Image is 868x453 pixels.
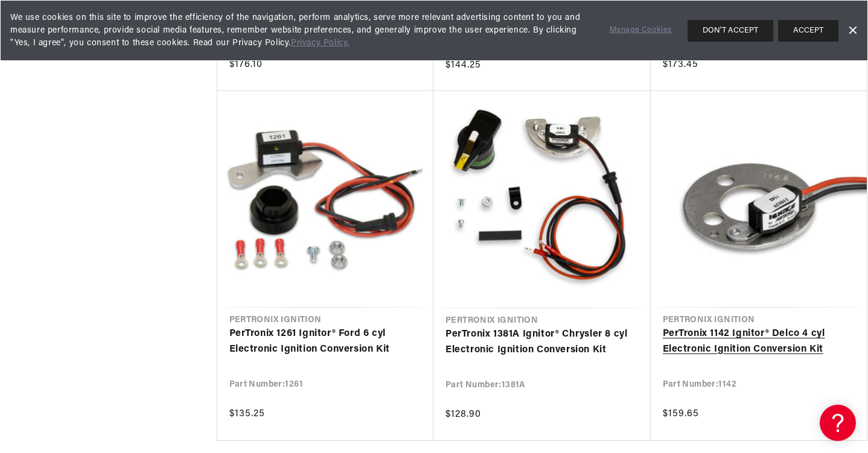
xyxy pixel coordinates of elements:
[291,39,349,48] a: Privacy Policy.
[610,24,672,37] a: Manage Cookies
[10,11,593,49] span: We use cookies on this site to improve the efficiency of the navigation, perform analytics, serve...
[229,326,422,357] a: PerTronix 1261 Ignitor® Ford 6 cyl Electronic Ignition Conversion Kit
[663,326,855,357] a: PerTronix 1142 Ignitor® Delco 4 cyl Electronic Ignition Conversion Kit
[843,22,861,40] a: Dismiss Banner
[445,327,639,358] a: PerTronix 1381A Ignitor® Chrysler 8 cyl Electronic Ignition Conversion Kit
[688,20,773,42] button: DON'T ACCEPT
[778,20,838,42] button: ACCEPT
